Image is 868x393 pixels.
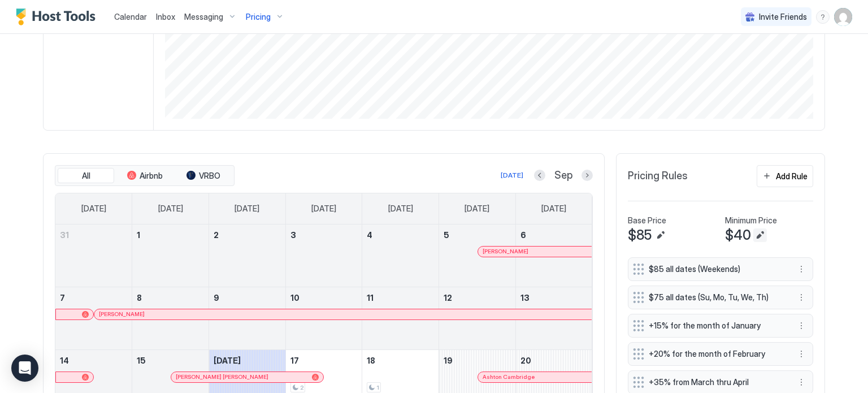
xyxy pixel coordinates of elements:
[367,293,374,303] span: 11
[465,204,489,214] span: [DATE]
[362,287,439,349] td: September 11, 2025
[58,168,114,184] button: All
[759,12,807,22] span: Invite Friends
[147,193,194,224] a: Monday
[516,224,592,245] a: September 6, 2025
[439,287,516,349] td: September 12, 2025
[534,170,545,181] button: Previous month
[175,168,232,184] button: VRBO
[377,193,424,224] a: Thursday
[362,224,439,245] a: September 4, 2025
[649,264,783,274] span: $85 all dates (Weekends)
[214,230,219,240] span: 2
[541,204,566,214] span: [DATE]
[516,350,592,371] a: September 20, 2025
[158,204,183,214] span: [DATE]
[176,373,319,381] div: [PERSON_NAME] [PERSON_NAME]
[628,170,688,183] span: Pricing Rules
[82,171,90,181] span: All
[444,356,453,365] span: 19
[649,321,783,331] span: +15% for the month of January
[499,169,525,182] button: [DATE]
[649,292,783,303] span: $75 all dates (Su, Mo, Tu, We, Th)
[223,193,271,224] a: Tuesday
[362,224,439,287] td: September 4, 2025
[55,165,235,187] div: tab-group
[81,204,106,214] span: [DATE]
[376,384,379,391] span: 1
[209,287,285,349] td: September 9, 2025
[60,356,69,365] span: 14
[286,350,362,371] a: September 17, 2025
[795,262,808,276] button: More options
[654,228,667,242] button: Edit
[140,171,163,181] span: Airbnb
[290,230,296,240] span: 3
[444,293,452,303] span: 12
[137,356,146,365] span: 15
[176,373,268,381] span: [PERSON_NAME] [PERSON_NAME]
[156,11,175,23] a: Inbox
[367,356,375,365] span: 18
[60,230,69,240] span: 31
[367,230,372,240] span: 4
[795,319,808,332] button: More options
[132,287,209,349] td: September 8, 2025
[520,293,530,303] span: 13
[501,170,523,180] div: [DATE]
[137,293,142,303] span: 8
[114,12,147,21] span: Calendar
[816,10,830,24] div: menu
[649,377,783,387] span: +35% from March thru April
[60,293,65,303] span: 7
[286,287,362,308] a: September 10, 2025
[362,350,439,371] a: September 18, 2025
[209,287,285,308] a: September 9, 2025
[725,227,751,244] span: $40
[515,287,592,349] td: September 13, 2025
[483,248,528,255] span: [PERSON_NAME]
[290,293,300,303] span: 10
[137,230,140,240] span: 1
[70,193,118,224] a: Sunday
[483,248,587,255] div: [PERSON_NAME]
[439,224,516,287] td: September 5, 2025
[156,12,175,21] span: Inbox
[362,287,439,308] a: September 11, 2025
[184,12,223,22] span: Messaging
[114,11,147,23] a: Calendar
[649,349,783,359] span: +20% for the month of February
[520,356,531,365] span: 20
[132,224,209,287] td: September 1, 2025
[753,228,767,242] button: Edit
[520,230,526,240] span: 6
[776,170,808,182] div: Add Rule
[55,287,132,308] a: September 7, 2025
[55,224,132,287] td: August 31, 2025
[209,350,285,371] a: September 16, 2025
[246,12,271,22] span: Pricing
[439,224,515,245] a: September 5, 2025
[757,165,813,187] button: Add Rule
[55,287,132,349] td: September 7, 2025
[795,262,808,276] div: menu
[725,215,777,226] span: Minimum Price
[834,8,852,26] div: User profile
[444,230,449,240] span: 5
[55,224,132,245] a: August 31, 2025
[16,8,101,25] a: Host Tools Logo
[795,347,808,361] button: More options
[388,204,413,214] span: [DATE]
[214,356,241,365] span: [DATE]
[214,293,219,303] span: 9
[290,356,299,365] span: 17
[285,224,362,287] td: September 3, 2025
[55,350,132,371] a: September 14, 2025
[795,291,808,304] button: More options
[235,204,259,214] span: [DATE]
[795,375,808,389] button: More options
[795,291,808,304] div: menu
[209,224,285,287] td: September 2, 2025
[483,373,535,381] span: Ashton Cambridge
